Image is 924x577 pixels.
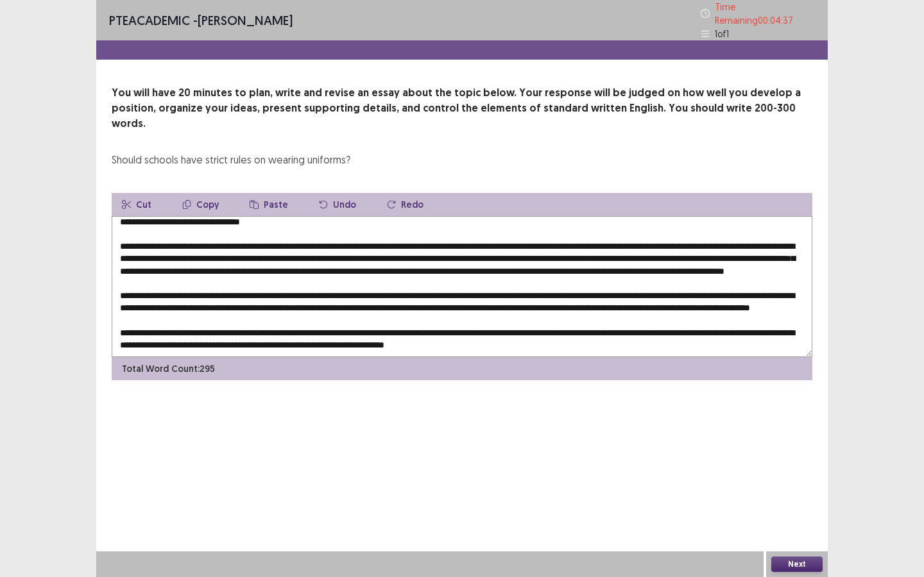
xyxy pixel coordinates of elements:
button: Next [771,556,823,572]
button: Copy [172,193,229,216]
button: Paste [239,193,298,216]
p: 1 of 1 [715,27,729,40]
button: Redo [377,193,434,216]
button: Cut [112,193,162,216]
p: You will have 20 minutes to plan, write and revise an essay about the topic below. Your response ... [112,85,812,131]
p: - [PERSON_NAME] [109,11,293,30]
span: PTE academic [109,12,190,28]
p: Total Word Count: 295 [122,362,215,376]
button: Undo [309,193,366,216]
div: Should schools have strict rules on wearing uniforms? [112,152,350,167]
